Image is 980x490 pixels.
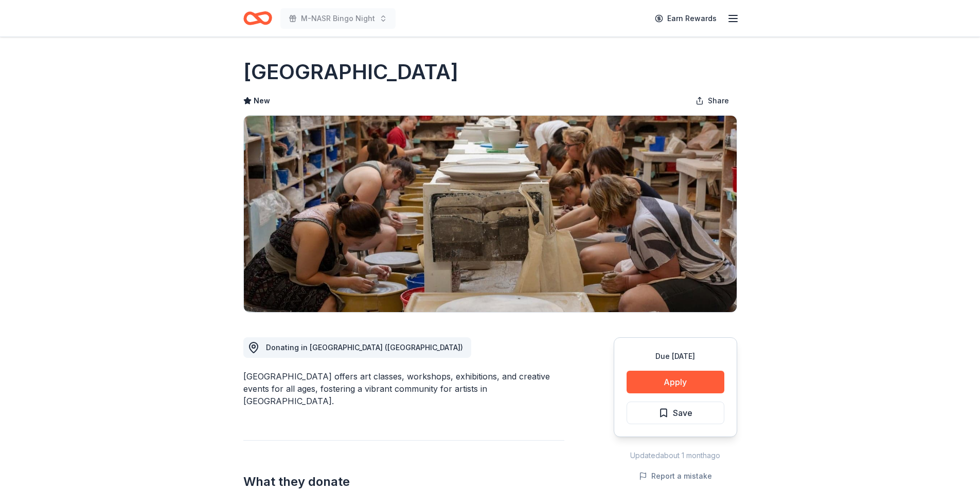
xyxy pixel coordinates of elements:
span: New [254,95,270,107]
div: Due [DATE] [627,350,724,362]
button: Apply [627,371,724,393]
h2: What they donate [243,474,564,490]
h1: [GEOGRAPHIC_DATA] [243,58,458,86]
span: Share [708,95,729,107]
a: Earn Rewards [649,9,723,28]
button: M-NASR Bingo Night [280,8,396,29]
span: Donating in [GEOGRAPHIC_DATA] ([GEOGRAPHIC_DATA]) [266,343,463,352]
button: Save [627,402,724,424]
span: Save [673,406,692,420]
button: Share [687,90,737,111]
button: Report a mistake [639,470,712,482]
img: Image for Lillstreet Art Center [244,116,737,312]
span: M-NASR Bingo Night [301,12,375,25]
a: Home [243,6,272,30]
div: Updated about 1 month ago [614,449,737,462]
div: [GEOGRAPHIC_DATA] offers art classes, workshops, exhibitions, and creative events for all ages, f... [243,370,564,407]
